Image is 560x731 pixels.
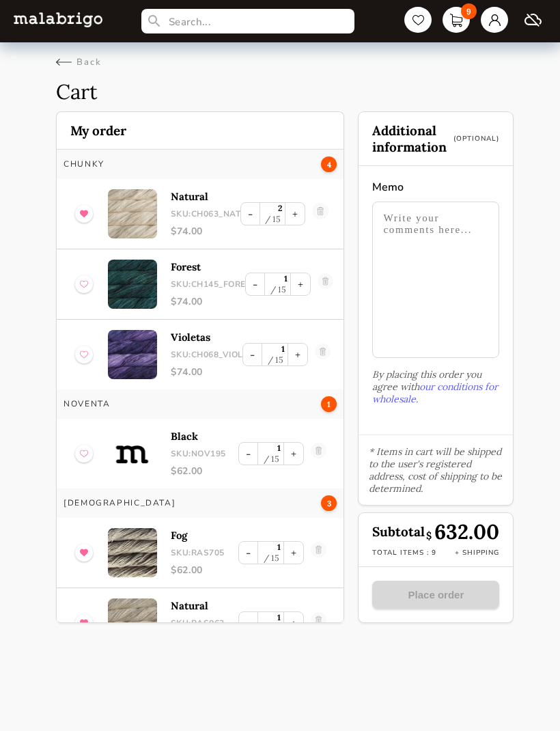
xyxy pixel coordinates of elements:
span: 4 [321,156,337,172]
strong: Subtotal [372,523,425,540]
h3: [DEMOGRAPHIC_DATA] [64,498,176,509]
p: 632.00 [426,519,499,544]
label: 15 [262,553,280,563]
p: + Shipping [455,548,499,557]
p: SKU: CH063_NAT [171,208,240,219]
p: $ 74.00 [171,365,242,378]
p: SKU: CH068_VIOL [171,349,242,360]
label: 15 [266,355,284,365]
p: Natural [171,599,238,612]
button: - [239,615,257,632]
a: 9 [443,7,470,33]
img: 0.jpg [108,189,157,238]
span: 3 [321,495,337,511]
img: 0.jpg [108,260,157,309]
button: - [239,445,257,463]
button: + [284,445,303,463]
p: $ 62.00 [171,465,238,478]
button: + [285,206,305,223]
p: SKU: RAS705 [171,547,238,558]
p: Natural [171,190,240,203]
button: - [239,544,257,562]
label: (Optional) [453,134,499,143]
input: Search... [141,9,354,33]
label: 15 [264,214,281,224]
p: SKU: NOV195 [171,448,238,459]
p: SKU: RAS063 [171,618,238,629]
button: - [241,206,260,223]
label: Memo [372,180,499,195]
img: 0.jpg [108,528,157,577]
p: $ 62.00 [171,564,238,577]
h1: Cart [56,79,504,105]
div: Back [56,56,102,68]
p: Total items : 9 [372,548,436,557]
span: 9 [461,3,477,19]
img: L5WsItTXhTFtyxb3tkNoXNspfcfOAAWlbXYcuBTUg0FA22wzaAJ6kXiYLTb6coiuTfQf1mE2HwVko7IAAAAASUVORK5CYII= [14,12,102,27]
button: - [243,346,262,363]
button: Place order [372,581,499,609]
img: 0.jpg [108,598,157,648]
button: + [284,615,303,632]
h2: My order [57,112,344,150]
button: - [246,276,264,293]
p: $ 74.00 [171,225,240,238]
a: our conditions for wholesale. [372,381,498,405]
p: Violetas [171,331,242,344]
button: + [284,544,303,562]
h3: NOVENTA [64,399,110,410]
button: + [288,346,307,363]
p: $ 74.00 [171,295,245,308]
p: SKU: CH145_FORE [171,279,245,290]
p: * Items in cart will be shipped to the user's registered address, cost of shipping to be determined. [359,435,513,505]
p: Black [171,430,238,443]
span: 1 [321,396,337,412]
p: Forest [171,260,245,273]
h3: Chunky [64,159,104,170]
img: 0.jpg [108,429,157,478]
h2: Additional information [359,112,513,166]
label: 15 [262,454,280,464]
p: Fog [171,529,238,542]
span: $ [426,529,434,542]
label: 15 [269,284,287,294]
button: + [291,276,310,293]
p: By placing this order you agree with [372,368,499,405]
img: 0.jpg [108,330,157,379]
